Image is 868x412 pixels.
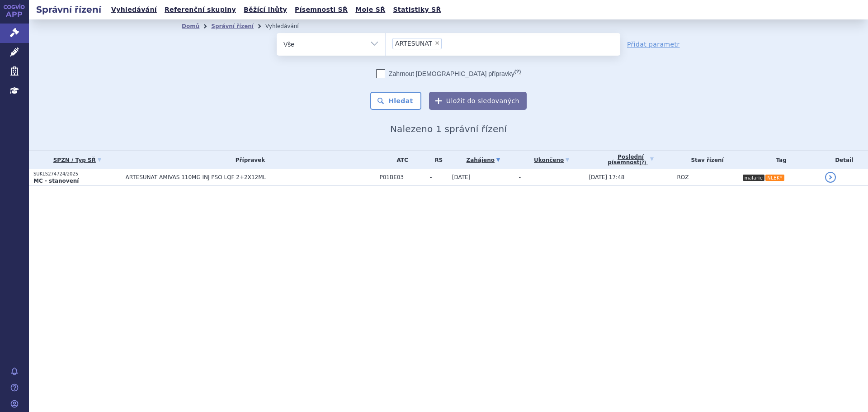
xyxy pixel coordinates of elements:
i: malarie [743,175,765,181]
th: Tag [738,151,821,169]
p: SUKLS274724/2025 [33,171,121,177]
i: NLEKY [765,175,784,181]
th: Přípravek [121,151,375,169]
span: ARTESUNAT AMIVAS 110MG INJ PSO LQF 2+2X12ML [126,174,352,180]
button: Uložit do sledovaných [429,92,527,110]
a: detail [825,172,836,183]
a: Domů [182,23,199,29]
a: SPZN / Typ SŘ [33,154,121,166]
a: Písemnosti SŘ [292,4,350,16]
a: Poslednípísemnost(?) [589,151,672,169]
a: Přidat parametr [627,40,680,49]
span: ARTESUNAT [395,40,432,47]
span: Nalezeno 1 správní řízení [390,123,507,134]
label: Zahrnout [DEMOGRAPHIC_DATA] přípravky [376,69,521,78]
span: P01BE03 [379,174,425,180]
h2: Správní řízení [29,3,108,16]
button: Hledat [370,92,421,110]
abbr: (?) [639,160,646,166]
input: ARTESUNAT [444,38,449,49]
th: Stav řízení [672,151,737,169]
li: Vyhledávání [265,19,311,33]
a: Správní řízení [211,23,254,29]
span: ROZ [677,174,689,180]
span: - [430,174,448,180]
a: Zahájeno [452,154,514,166]
abbr: (?) [514,69,521,75]
a: Statistiky SŘ [390,4,443,16]
span: - [519,174,521,180]
span: [DATE] 17:48 [589,174,624,180]
a: Moje SŘ [353,4,388,16]
th: RS [425,151,448,169]
a: Referenční skupiny [162,4,239,16]
th: ATC [375,151,425,169]
a: Vyhledávání [108,4,160,16]
span: [DATE] [452,174,471,180]
span: × [434,40,440,46]
strong: MC - stanovení [33,178,79,184]
a: Běžící lhůty [241,4,290,16]
a: Ukončeno [519,154,585,166]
